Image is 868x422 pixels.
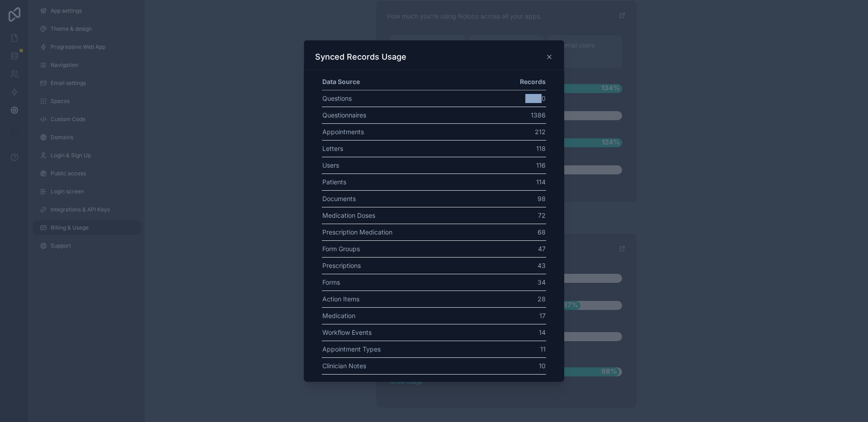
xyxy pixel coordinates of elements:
td: Prescriptions [322,258,485,274]
td: 1386 [485,107,546,124]
td: Prescription Medication [322,224,485,241]
td: 28 [485,291,546,308]
td: 17 [485,308,546,324]
td: 68 [485,224,546,241]
td: 114 [485,174,546,191]
td: 118 [485,141,546,157]
td: 34 [485,274,546,291]
td: 212 [485,124,546,141]
td: Users [322,157,485,174]
td: Action Items [322,291,485,308]
td: Appointments [322,124,485,141]
td: Questions [322,90,485,107]
th: Records [485,74,546,90]
td: Documents [322,191,485,207]
td: Clinician Notes [322,358,485,375]
td: Forms [322,274,485,291]
td: Appointment Types [322,341,485,358]
div: scrollable content [315,74,553,375]
td: Workflow Events [322,324,485,341]
td: 10 [485,358,546,375]
td: 11 [485,341,546,358]
td: Questionnaires [322,107,485,124]
td: 43 [485,258,546,274]
td: 98 [485,191,546,207]
td: 14 [485,324,546,341]
th: Data Source [322,74,485,90]
td: Patients [322,174,485,191]
td: 116 [485,157,546,174]
td: Medication Doses [322,207,485,224]
td: Letters [322,141,485,157]
td: Medication [322,308,485,324]
td: 22060 [485,90,546,107]
td: 47 [485,241,546,258]
td: Form Groups [322,241,485,258]
h3: Synced Records Usage [315,52,406,62]
td: 72 [485,207,546,224]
